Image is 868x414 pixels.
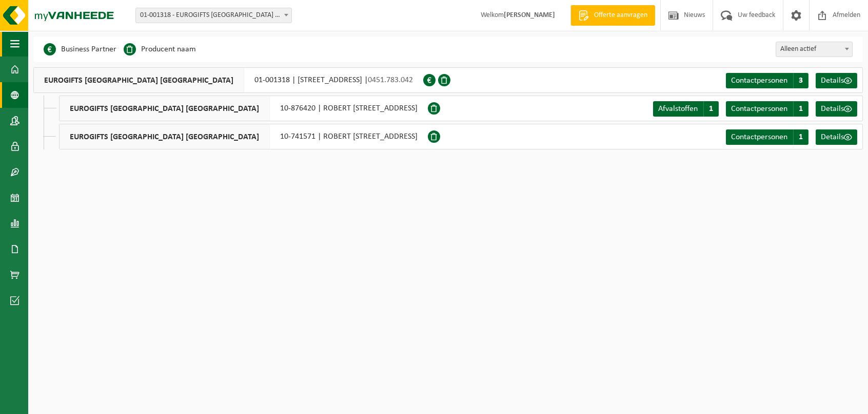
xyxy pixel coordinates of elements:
[33,67,423,93] div: 01-001318 | [STREET_ADDRESS] |
[135,8,292,23] span: 01-001318 - EUROGIFTS BELGIUM NV - WERVIK
[703,101,719,117] span: 1
[658,105,698,113] span: Afvalstoffen
[793,129,808,145] span: 1
[731,133,787,141] span: Contactpersonen
[821,133,844,141] span: Details
[816,129,857,145] a: Details
[44,42,116,57] li: Business Partner
[570,5,655,26] a: Offerte aanvragen
[776,42,853,57] span: Alleen actief
[793,73,808,88] span: 3
[653,101,719,117] a: Afvalstoffen 1
[821,77,844,85] span: Details
[793,101,808,117] span: 1
[60,124,270,149] span: EUROGIFTS [GEOGRAPHIC_DATA] [GEOGRAPHIC_DATA]
[124,42,196,57] li: Producent naam
[776,42,852,57] span: Alleen actief
[731,77,787,85] span: Contactpersonen
[726,101,808,117] a: Contactpersonen 1
[368,76,413,84] span: 0451.783.042
[816,101,857,117] a: Details
[591,10,650,21] span: Offerte aanvragen
[816,73,857,88] a: Details
[731,105,787,113] span: Contactpersonen
[60,96,270,121] span: EUROGIFTS [GEOGRAPHIC_DATA] [GEOGRAPHIC_DATA]
[726,73,808,88] a: Contactpersonen 3
[59,124,428,149] div: 10-741571 | ROBERT [STREET_ADDRESS]
[504,11,555,19] strong: [PERSON_NAME]
[59,96,428,121] div: 10-876420 | ROBERT [STREET_ADDRESS]
[136,8,291,23] span: 01-001318 - EUROGIFTS BELGIUM NV - WERVIK
[821,105,844,113] span: Details
[726,129,808,145] a: Contactpersonen 1
[34,68,244,92] span: EUROGIFTS [GEOGRAPHIC_DATA] [GEOGRAPHIC_DATA]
